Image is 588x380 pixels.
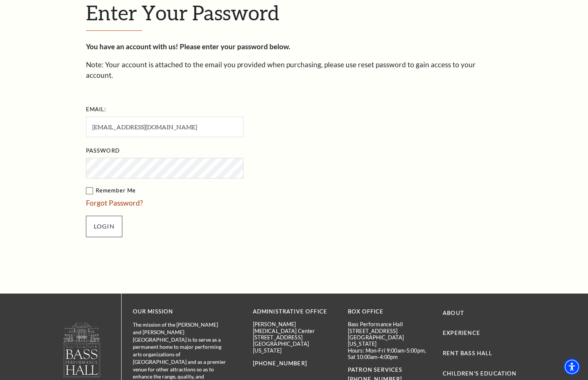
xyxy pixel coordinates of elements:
label: Email: [86,105,107,114]
p: Note: Your account is attached to the email you provided when purchasing, please use reset passwo... [86,59,502,81]
p: OUR MISSION [133,307,227,316]
p: [STREET_ADDRESS] [348,328,432,334]
p: BOX OFFICE [348,307,432,316]
p: [GEOGRAPHIC_DATA][US_STATE] [253,341,337,354]
p: Bass Performance Hall [348,321,432,327]
p: [GEOGRAPHIC_DATA][US_STATE] [348,334,432,347]
strong: You have an account with us! [86,42,178,51]
p: [STREET_ADDRESS] [253,334,337,341]
a: About [443,310,464,316]
p: Hours: Mon-Fri 9:00am-5:00pm, Sat 10:00am-4:00pm [348,347,432,360]
div: Accessibility Menu [564,359,580,375]
input: Submit button [86,216,122,237]
a: Experience [443,330,480,336]
p: [PHONE_NUMBER] [253,359,337,368]
img: logo-footer.png [63,322,101,377]
a: Rent Bass Hall [443,350,492,356]
strong: Please enter your password below. [180,42,290,51]
p: [PERSON_NAME][MEDICAL_DATA] Center [253,321,337,334]
input: Required [86,117,244,137]
label: Remember Me [86,186,319,195]
span: Enter Your Password [86,0,279,24]
a: Forgot Password? [86,198,143,207]
p: Administrative Office [253,307,337,316]
label: Password [86,146,120,156]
